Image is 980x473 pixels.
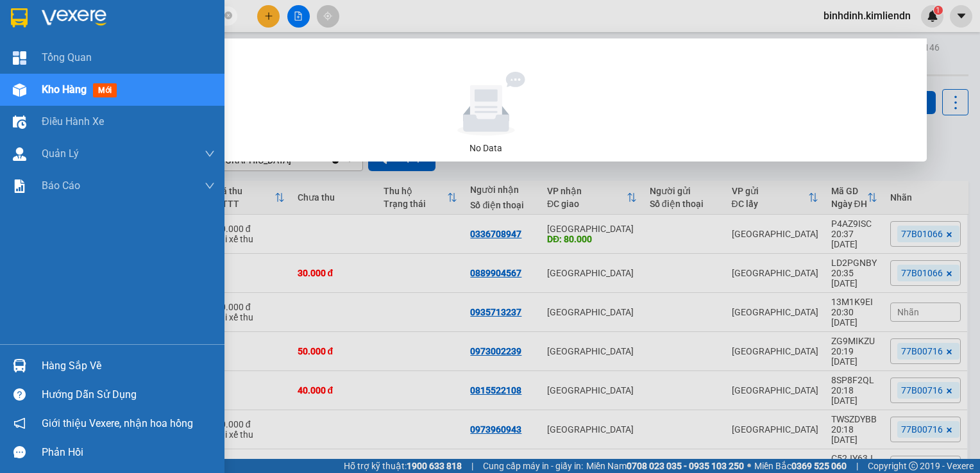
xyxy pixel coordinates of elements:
span: Điều hành xe [42,113,104,129]
img: dashboard-icon [13,51,26,65]
span: Quản Lý [42,145,79,162]
div: Hướng dẫn sử dụng [42,385,215,404]
img: warehouse-icon [13,115,26,129]
img: logo-vxr [11,8,28,28]
img: warehouse-icon [13,83,26,97]
span: mới [93,83,117,97]
span: Tổng Quan [42,49,92,65]
img: solution-icon [13,179,26,193]
img: warehouse-icon [13,359,26,372]
span: notification [13,417,26,429]
span: close-circle [224,10,232,22]
span: down [205,181,215,191]
span: message [13,446,26,458]
span: question-circle [13,388,26,401]
span: close-circle [224,12,232,19]
img: warehouse-icon [13,147,26,161]
span: Giới thiệu Vexere, nhận hoa hồng [42,415,193,431]
div: No Data [56,141,915,155]
span: Báo cáo [42,178,80,194]
div: Phản hồi [42,443,215,462]
span: down [205,149,215,159]
span: Kho hàng [42,83,87,95]
div: Hàng sắp về [42,356,215,376]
